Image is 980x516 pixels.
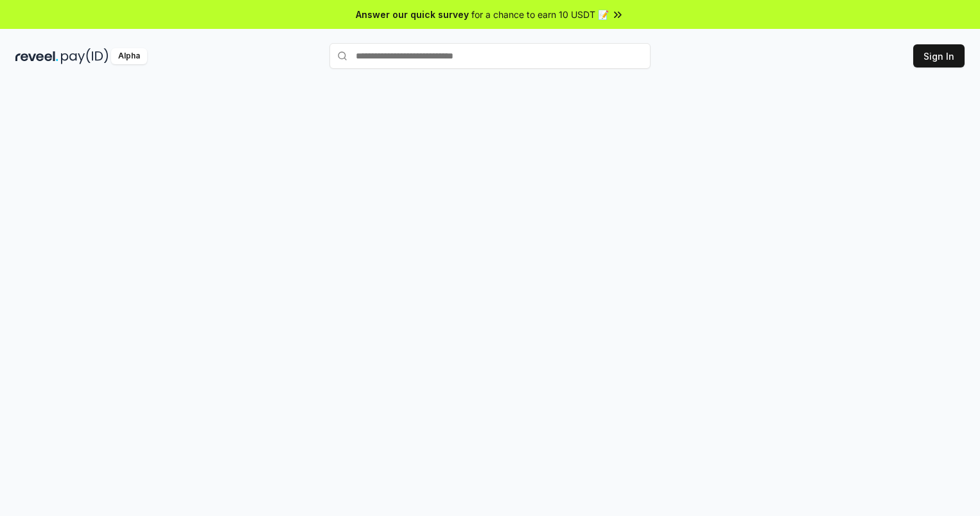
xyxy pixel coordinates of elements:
img: pay_id [61,48,109,64]
span: for a chance to earn 10 USDT 📝 [471,8,609,21]
div: Alpha [111,48,147,64]
span: Answer our quick survey [356,8,469,21]
img: reveel_dark [15,48,58,64]
button: Sign In [913,44,965,67]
